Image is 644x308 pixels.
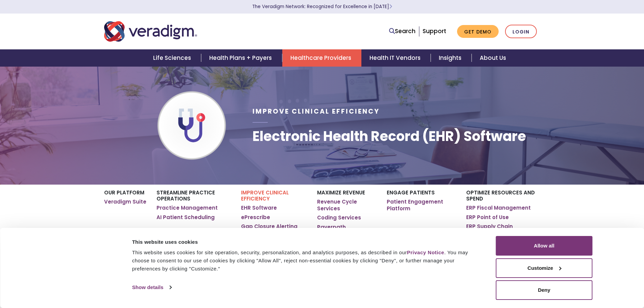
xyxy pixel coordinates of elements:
a: Support [423,27,446,35]
a: Health Plans + Payers [201,49,282,67]
button: Deny [496,280,593,300]
a: ERP Point of Use [466,214,509,221]
a: Coding Services [317,214,361,221]
a: Gap Closure Alerting [241,223,297,230]
button: Allow all [496,236,593,256]
a: Revenue Cycle Services [317,198,376,212]
span: Improve Clinical Efficiency [253,107,380,116]
a: Search [389,27,415,36]
a: ERP Supply Chain [466,223,513,230]
a: Privacy Notice [407,250,444,255]
a: Login [505,25,537,39]
a: EHR Software [241,205,277,211]
button: Customize [496,258,593,278]
a: Patient Engagement Platform [387,198,456,212]
a: Health IT Vendors [361,49,431,67]
a: Show details [132,282,171,292]
div: This website uses cookies [132,238,481,246]
a: Get Demo [457,25,499,38]
img: Veradigm logo [104,20,197,43]
a: Insights [431,49,472,67]
div: This website uses cookies for site operation, security, personalization, and analytics purposes, ... [132,248,481,273]
a: ePrescribe [241,214,270,221]
span: Learn More [389,3,392,10]
a: Practice Management [157,205,218,211]
a: Payerpath Clearinghouse [317,224,376,237]
a: Life Sciences [145,49,201,67]
a: AI Patient Scheduling [157,214,215,221]
a: ERP Fiscal Management [466,205,531,211]
a: Healthcare Providers [282,49,361,67]
a: The Veradigm Network: Recognized for Excellence in [DATE]Learn More [252,3,392,10]
h1: Electronic Health Record (EHR) Software [253,128,526,144]
a: About Us [472,49,514,67]
a: Veradigm Suite [104,198,146,205]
